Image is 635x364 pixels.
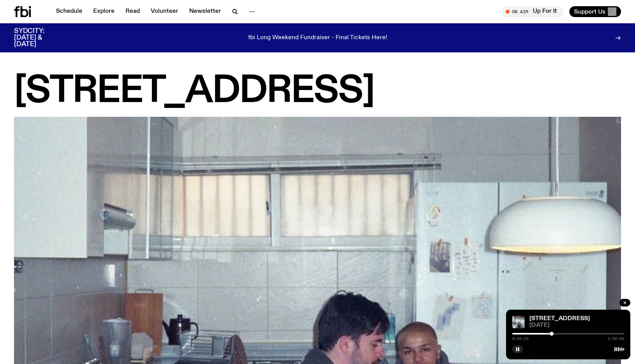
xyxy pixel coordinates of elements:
[574,8,605,15] span: Support Us
[512,316,525,328] img: Pat sits at a dining table with his profile facing the camera. Rhea sits to his left facing the c...
[512,337,529,341] span: 0:42:15
[184,6,226,17] a: Newsletter
[14,74,621,109] h1: [STREET_ADDRESS]
[51,6,87,17] a: Schedule
[146,6,183,17] a: Volunteer
[529,315,590,322] a: [STREET_ADDRESS]
[608,337,624,341] span: 2:00:00
[121,6,144,17] a: Read
[14,28,64,48] h3: SYDCITY: [DATE] & [DATE]
[248,35,387,42] p: fbi Long Weekend Fundraiser - Final Tickets Here!
[89,6,119,17] a: Explore
[569,6,621,17] button: Support Us
[502,6,563,17] button: On AirUp For It
[529,322,624,328] span: [DATE]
